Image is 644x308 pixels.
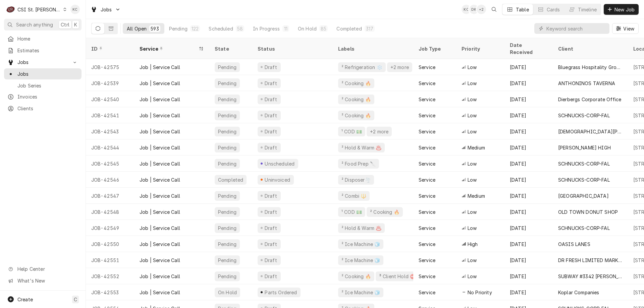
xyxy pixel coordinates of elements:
div: DK [469,5,479,14]
span: New Job [613,6,636,13]
div: Labels [338,45,408,52]
span: Invoices [17,93,78,100]
div: OLD TOWN DONUT SHOP [558,208,618,215]
div: DR FRESH LIMITED MARKET LLC [558,257,623,264]
div: ¹ COD 💵 [341,128,363,135]
div: SCHNUCKS-CORP-FAL [558,225,610,232]
div: JOB-42550 [86,236,134,252]
span: Estimates [17,47,78,54]
div: Pending [217,128,237,135]
div: ANTHONINOS TAVERNA [558,80,615,87]
div: Job | Service Call [140,128,180,135]
span: Jobs [101,6,112,13]
span: Ctrl [61,21,69,28]
div: ² Hold & Warm ♨️ [341,225,382,232]
div: JOB-42544 [86,139,134,156]
div: Service [419,160,435,167]
span: C [74,296,77,303]
div: Draft [264,257,278,264]
div: [DATE] [504,139,553,156]
div: Pending [217,64,237,71]
div: [DATE] [504,236,553,252]
div: Scheduled [209,25,233,32]
span: Create [17,297,33,302]
div: [GEOGRAPHIC_DATA] [558,192,609,199]
span: Low [468,96,477,103]
div: Priority [462,45,498,52]
span: No Priority [468,289,492,296]
div: Job Type [419,45,451,52]
div: [DATE] [504,59,553,75]
div: ² Hold & Warm ♨️ [341,144,382,151]
div: JOB-42541 [86,107,134,123]
div: Draft [264,225,278,232]
span: High [468,241,478,248]
span: Clients [17,105,78,112]
div: Job | Service Call [140,225,180,232]
div: JOB-42546 [86,172,134,188]
div: ² Cooking 🔥 [341,112,372,119]
div: Completed [217,176,244,183]
div: JOB-42552 [86,268,134,284]
div: Job | Service Call [140,112,180,119]
div: Service [419,241,435,248]
div: Service [419,208,435,215]
div: 85 [321,25,326,32]
div: SCHNUCKS-CORP-FAL [558,176,610,183]
div: Draft [264,192,278,199]
div: Completed [336,25,362,32]
div: Service [419,80,435,87]
div: 317 [366,25,373,32]
a: Go to What's New [4,275,82,286]
div: ² Cooking 🔥 [341,96,372,103]
div: Pending [217,208,237,215]
span: Low [468,225,477,232]
span: Help Center [17,265,77,272]
div: Job | Service Call [140,80,180,87]
span: Home [17,35,78,42]
div: 593 [151,25,159,32]
div: Pending [217,241,237,248]
div: Service [419,257,435,264]
div: In Progress [253,25,280,32]
div: Job | Service Call [140,241,180,248]
div: Job | Service Call [140,176,180,183]
div: Service [419,176,435,183]
div: Service [419,96,435,103]
div: JOB-42540 [86,91,134,107]
span: Low [468,257,477,264]
div: ² Ice Machine 🧊 [341,241,381,248]
div: 58 [237,25,243,32]
div: State [215,45,247,52]
div: Parts Ordered [264,289,298,296]
div: JOB-42548 [86,204,134,220]
div: Pending [217,273,237,280]
a: Jobs [4,68,82,79]
div: On Hold [298,25,317,32]
div: [PERSON_NAME] HIGH [558,144,611,151]
div: [DATE] [504,107,553,123]
div: Pending [217,112,237,119]
div: Job | Service Call [140,192,180,199]
div: Pending [217,225,237,232]
div: Draft [264,273,278,280]
span: Medium [468,144,485,151]
button: Search anythingCtrlK [4,19,82,30]
span: Low [468,112,477,119]
div: Job | Service Call [140,273,180,280]
div: ² Ice Machine 🧊 [341,289,381,296]
div: [DATE] [504,91,553,107]
div: Koplar Companies [558,289,599,296]
div: [DATE] [504,123,553,139]
a: Job Series [4,80,82,91]
div: 11 [284,25,288,32]
div: Bluegrass Hospitality Group - BHG [558,64,623,71]
div: CSI St. Louis's Avatar [6,5,15,14]
div: Service [419,289,435,296]
div: [DATE] [504,188,553,204]
div: Job | Service Call [140,160,180,167]
a: Estimates [4,45,82,56]
div: JOB-42549 [86,220,134,236]
div: JOB-42545 [86,156,134,172]
div: ² Cooking 🔥 [341,80,372,87]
